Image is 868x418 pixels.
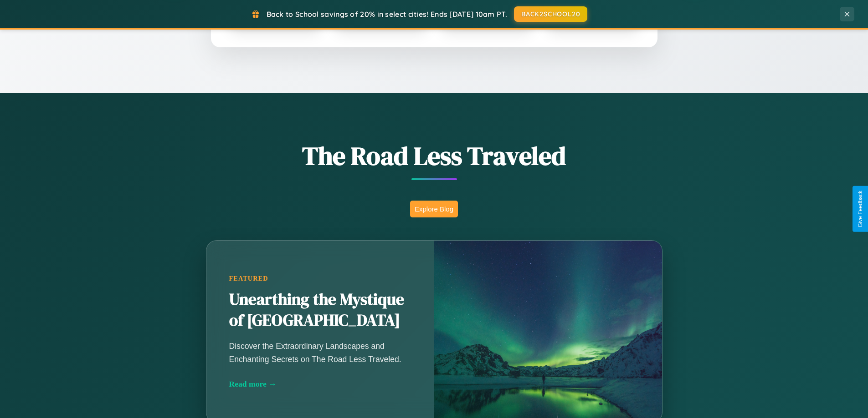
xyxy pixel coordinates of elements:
[229,379,411,389] div: Read more →
[229,275,411,282] div: Featured
[229,289,411,331] h2: Unearthing the Mystique of [GEOGRAPHIC_DATA]
[267,10,507,19] span: Back to School savings of 20% in select cities! Ends [DATE] 10am PT.
[514,6,587,22] button: BACK2SCHOOL20
[229,340,411,365] p: Discover the Extraordinary Landscapes and Enchanting Secrets on The Road Less Traveled.
[857,191,863,227] div: Give Feedback
[410,201,458,217] button: Explore Blog
[161,138,708,173] h1: The Road Less Traveled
